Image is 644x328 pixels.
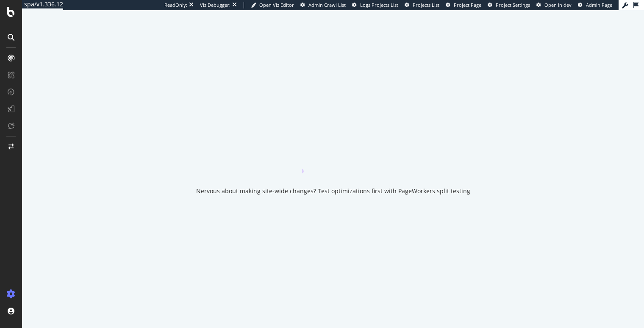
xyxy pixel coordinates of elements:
span: Admin Page [586,2,612,8]
a: Admin Page [578,2,612,8]
a: Logs Projects List [352,2,398,8]
span: Admin Crawl List [308,2,346,8]
a: Project Settings [488,2,530,8]
div: Nervous about making site-wide changes? Test optimizations first with PageWorkers split testing [196,187,470,195]
a: Projects List [405,2,439,8]
span: Project Page [454,2,481,8]
span: Projects List [413,2,439,8]
a: Admin Crawl List [300,2,346,8]
div: animation [303,143,364,173]
div: Viz Debugger: [200,2,230,8]
a: Open Viz Editor [251,2,294,8]
span: Open in dev [544,2,572,8]
a: Open in dev [536,2,572,8]
a: Project Page [446,2,481,8]
div: ReadOnly: [164,2,187,8]
span: Logs Projects List [360,2,398,8]
span: Open Viz Editor [259,2,294,8]
span: Project Settings [496,2,530,8]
